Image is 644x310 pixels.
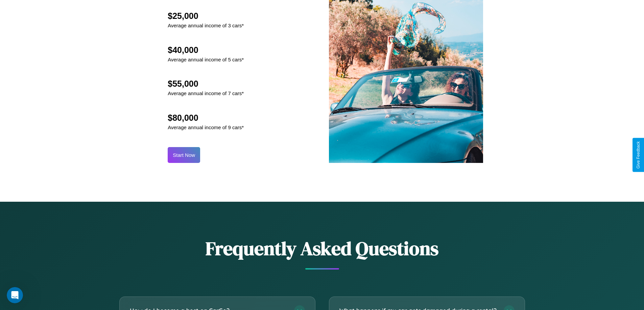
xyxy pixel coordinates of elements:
[168,147,200,163] button: Start Now
[168,113,244,123] h2: $80,000
[168,79,244,89] h2: $55,000
[168,11,244,21] h2: $25,000
[168,45,244,55] h2: $40,000
[168,21,244,30] p: Average annual income of 3 cars*
[119,235,525,261] h2: Frequently Asked Questions
[7,287,23,303] iframe: Intercom live chat
[168,55,244,64] p: Average annual income of 5 cars*
[168,123,244,132] p: Average annual income of 9 cars*
[636,141,641,169] div: Give Feedback
[168,89,244,98] p: Average annual income of 7 cars*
